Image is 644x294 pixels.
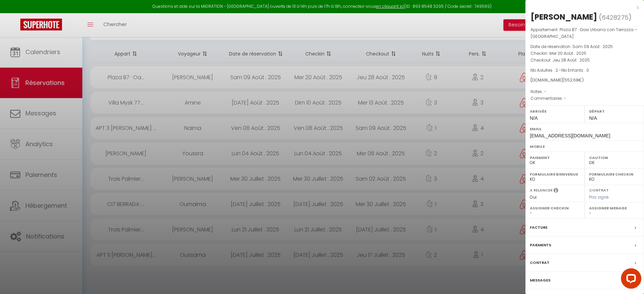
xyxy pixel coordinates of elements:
[563,77,584,83] span: ( €)
[530,171,580,178] label: Formulaire Bienvenue
[530,259,549,266] label: Contrat
[616,266,644,294] iframe: LiveChat chat widget
[553,57,590,63] span: Jeu 28 Août . 2025
[530,154,580,161] label: Paiement
[530,242,551,249] label: Paiements
[530,277,550,284] label: Messages
[530,224,547,231] label: Facture
[589,194,609,200] span: Pas signé
[589,108,640,115] label: Départ
[554,187,558,195] i: Sélectionner OUI si vous souhaiter envoyer les séquences de messages post-checkout
[544,89,546,94] span: -
[525,3,639,12] div: x
[530,205,580,211] label: Assigner Checkin
[531,43,639,50] p: Date de réservation :
[589,205,640,211] label: Assigner Menage
[564,77,579,83] span: 552.68
[531,77,639,84] div: [DOMAIN_NAME]
[530,143,640,150] label: Mobile
[531,88,639,95] p: Notes :
[589,154,640,161] label: Caution
[531,27,637,39] span: Plaza B7 · Oasi Urbana con Terrazza – [GEOGRAPHIC_DATA]
[531,95,639,102] p: Commentaires :
[564,95,566,101] span: -
[530,187,553,193] label: A relancer
[549,50,586,56] span: Mer 20 Août . 2025
[530,133,610,138] span: [EMAIL_ADDRESS][DOMAIN_NAME]
[589,115,597,121] span: N/A
[530,108,580,115] label: Arrivée
[530,126,640,132] label: Email
[531,26,639,40] p: Appartement :
[602,13,628,22] span: 6428275
[531,12,597,22] div: [PERSON_NAME]
[530,115,538,121] span: N/A
[531,57,639,64] p: Checkout :
[573,44,613,49] span: Sam 09 Août . 2025
[561,67,589,73] span: Nb Enfants : 0
[589,187,609,192] label: Contrat
[599,13,631,22] span: ( )
[531,50,639,57] p: Checkin :
[589,171,640,178] label: Formulaire Checkin
[531,67,589,73] span: Nb Adultes : 2 -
